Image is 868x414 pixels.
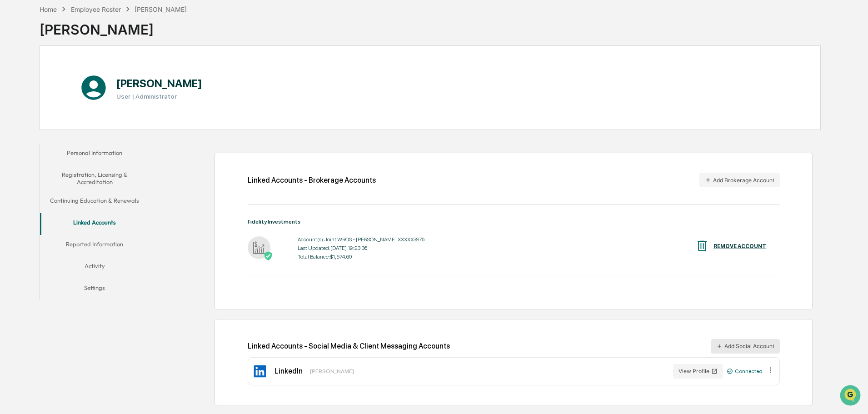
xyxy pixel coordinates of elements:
a: 🗄️Attestations [62,111,116,127]
div: 🗄️ [66,115,73,123]
div: We're available if you need us! [31,79,115,86]
span: Attestations [75,115,113,124]
div: 🔎 [9,133,16,140]
img: 1746055101610-c473b297-6a78-478c-a979-82029cc54cd1 [9,70,25,86]
button: Continuing Education & Renewals [40,191,149,213]
img: Active [264,251,273,260]
a: 🖐️Preclearance [5,111,62,127]
div: LinkedIn [274,367,303,375]
div: Start new chat [31,70,149,79]
iframe: Open customer support [839,384,863,409]
img: Fidelity Investments - Active [248,236,270,259]
div: Linked Accounts - Brokerage Accounts [248,176,376,185]
button: Reported Information [40,235,149,257]
h3: User | Administrator [116,93,202,100]
a: 🔎Data Lookup [5,128,61,145]
button: Registration, Licensing & Accreditation [40,165,149,191]
div: secondary tabs example [40,144,149,300]
span: Pylon [90,154,110,161]
img: REMOVE ACCOUNT [695,239,709,253]
div: Fidelity Investments [248,219,780,225]
a: Powered byPylon [64,154,110,161]
p: How can we help? [9,19,165,34]
button: Add Social Account [711,339,780,354]
button: Start new chat [155,72,165,83]
div: Employee Roster [71,5,121,13]
h1: [PERSON_NAME] [116,77,202,90]
div: Account(s): Joint WROS - [PERSON_NAME] XXXXX3976 [298,236,424,243]
button: Personal Information [40,144,149,165]
span: Data Lookup [18,132,57,141]
div: [PERSON_NAME] [40,14,187,38]
div: Last Updated: [DATE] 19:23:36 [298,245,424,251]
button: Add Brokerage Account [699,173,780,187]
span: Preclearance [18,115,59,124]
img: LinkedIn Icon [253,364,267,379]
button: Linked Accounts [40,213,149,235]
button: Settings [40,279,149,300]
div: [PERSON_NAME] [135,5,187,13]
button: Activity [40,257,149,279]
div: 🖐️ [9,115,16,123]
div: Total Balance: $1,574.60 [298,254,424,260]
button: View Profile [673,364,723,379]
div: [PERSON_NAME] [310,368,354,374]
div: REMOVE ACCOUNT [713,243,766,249]
div: Home [40,5,57,13]
div: Linked Accounts - Social Media & Client Messaging Accounts [248,339,780,354]
div: Connected [727,368,763,374]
